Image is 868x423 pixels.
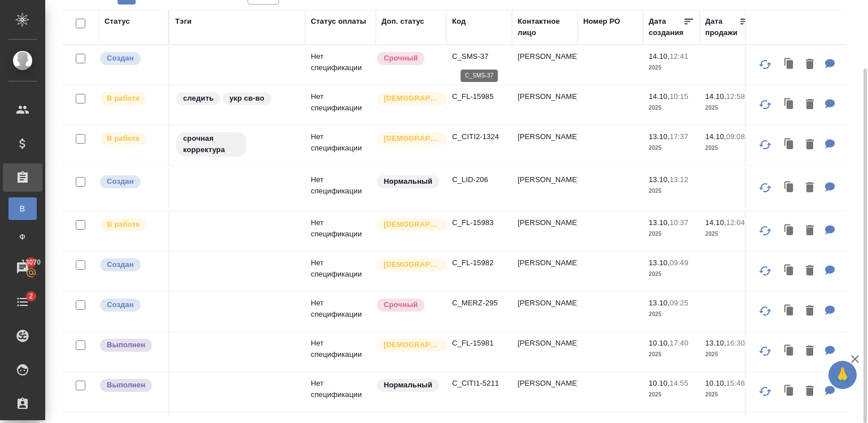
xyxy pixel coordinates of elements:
p: 13.10, [649,299,670,307]
button: Обновить [752,217,779,244]
p: 15:46 [726,379,745,387]
button: Удалить [800,176,819,200]
p: [DEMOGRAPHIC_DATA] [384,259,440,270]
button: 🙏 [828,361,857,389]
td: [PERSON_NAME] [512,45,578,85]
button: Клонировать [779,219,800,243]
div: Выставляется автоматически при создании заказа [99,51,163,66]
p: 10.10, [649,379,670,387]
p: 2025 [649,143,694,154]
p: 12:41 [670,52,688,61]
p: срочная корректура [183,133,240,156]
p: 12:58 [726,92,745,101]
p: 14.10, [705,92,726,101]
p: 14.10, [649,52,670,61]
button: Обновить [752,297,779,325]
p: 13.10, [705,339,726,347]
p: 2025 [649,102,694,114]
p: 2025 [649,309,694,320]
div: Статус [105,16,130,27]
p: C_CITI2-1324 [452,131,506,143]
p: Срочный [384,53,418,64]
div: Выставляется автоматически для первых 3 заказов нового контактного лица. Особое внимание [376,257,441,273]
td: [PERSON_NAME] [512,126,578,165]
td: Нет спецификации [305,292,376,331]
p: 13.10, [649,258,670,267]
td: Нет спецификации [305,252,376,291]
p: 17:40 [670,339,688,347]
div: Контактное лицо [518,16,572,38]
button: Удалить [800,300,819,323]
button: Клонировать [779,300,800,323]
p: Нормальный [384,176,432,187]
button: Клонировать [779,176,800,200]
button: Удалить [800,340,819,363]
p: Срочный [384,299,418,310]
p: 09:08 [726,132,745,141]
p: C_FL-15981 [452,338,506,349]
button: Клонировать [779,133,800,157]
p: C_SMS-37 [452,51,506,62]
div: Выставляется автоматически для первых 3 заказов нового контактного лица. Особое внимание [376,91,441,106]
p: [DEMOGRAPHIC_DATA] [384,219,440,230]
button: Клонировать [779,93,800,116]
div: Выставляется автоматически, если на указанный объем услуг необходимо больше времени в стандартном... [376,51,441,66]
p: [DEMOGRAPHIC_DATA] [384,93,440,104]
p: C_FL-15983 [452,217,506,228]
div: Выставляет ПМ после принятия заказа от КМа [99,91,163,106]
p: В работе [107,133,140,144]
button: Обновить [752,91,779,118]
button: Клонировать [779,380,800,403]
button: Обновить [752,338,779,365]
p: 2025 [705,102,750,114]
p: 10:37 [670,218,688,227]
p: Создан [107,259,134,270]
p: 14:55 [670,379,688,387]
p: 09:49 [670,258,688,267]
button: Клонировать [779,260,800,283]
td: Нет спецификации [305,126,376,165]
p: 2025 [649,269,694,280]
td: Нет спецификации [305,372,376,412]
div: Выставляется автоматически для первых 3 заказов нового контактного лица. Особое внимание [376,217,441,232]
span: 13070 [15,257,47,268]
p: C_CITI1-5211 [452,378,506,389]
p: Создан [107,299,134,310]
button: Удалить [800,53,819,76]
div: Выставляется автоматически при создании заказа [99,257,163,273]
td: [PERSON_NAME] [512,292,578,331]
p: 13.10, [649,218,670,227]
p: C_FL-15985 [452,91,506,102]
a: 13070 [3,254,42,282]
span: Ф [14,231,31,243]
p: 12:04 [726,218,745,227]
div: Статус по умолчанию для стандартных заказов [376,378,441,393]
p: В работе [107,93,140,104]
button: Обновить [752,378,779,405]
a: Ф [8,226,37,248]
div: Выставляет ПМ после принятия заказа от КМа [99,131,163,146]
div: Выставляет ПМ после сдачи и проведения начислений. Последний этап для ПМа [99,378,163,393]
p: 13.10, [649,132,670,141]
td: [PERSON_NAME] [512,372,578,412]
p: 2025 [705,349,750,360]
div: Выставляется автоматически, если на указанный объем услуг необходимо больше времени в стандартном... [376,297,441,313]
p: 13.10, [649,175,670,184]
div: срочная корректура [175,131,300,158]
p: 16:30 [726,339,745,347]
td: Нет спецификации [305,85,376,125]
p: 10.10, [705,379,726,387]
td: Нет спецификации [305,169,376,208]
button: Обновить [752,257,779,284]
button: Обновить [752,131,779,158]
button: Удалить [800,133,819,157]
div: Выставляется автоматически для первых 3 заказов нового контактного лица. Особое внимание [376,131,441,146]
p: укр св-во [229,93,264,104]
td: Нет спецификации [305,212,376,251]
p: 14.10, [705,218,726,227]
span: 🙏 [833,363,852,387]
p: 2025 [649,349,694,360]
button: Клонировать [779,340,800,363]
p: C_LID-206 [452,174,506,185]
a: 2 [3,288,42,316]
